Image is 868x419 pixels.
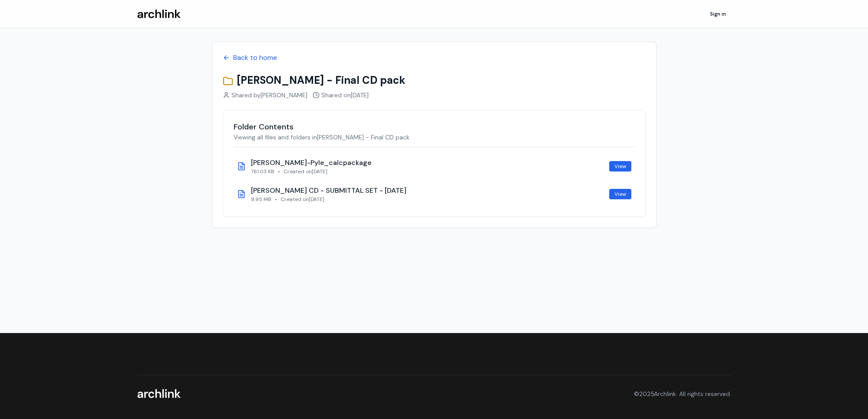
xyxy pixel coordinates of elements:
span: • [278,168,280,175]
span: Created on [DATE] [281,196,324,203]
span: • [275,196,277,203]
span: Shared by [PERSON_NAME] [231,91,307,99]
span: Created on [DATE] [284,168,327,175]
p: © 2025 Archlink. All rights reserved. [634,389,731,398]
a: View [609,189,631,199]
span: 9.95 MB [251,196,271,203]
img: Archlink [137,389,181,398]
span: 761.03 KB [251,168,274,175]
a: Back to home [223,53,646,63]
p: Viewing all files and folders in [PERSON_NAME] - Final CD pack [234,133,635,142]
div: [PERSON_NAME] CD - SUBMITTAL SET - [DATE] [251,185,606,196]
a: Sign in [705,7,731,21]
img: Archlink [137,10,181,19]
a: View [609,161,631,172]
h1: [PERSON_NAME] - Final CD pack [223,73,646,87]
div: [PERSON_NAME]-Pyle_calcpackage [251,158,606,168]
span: Shared on [DATE] [321,91,369,99]
h2: Folder Contents [234,121,635,133]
